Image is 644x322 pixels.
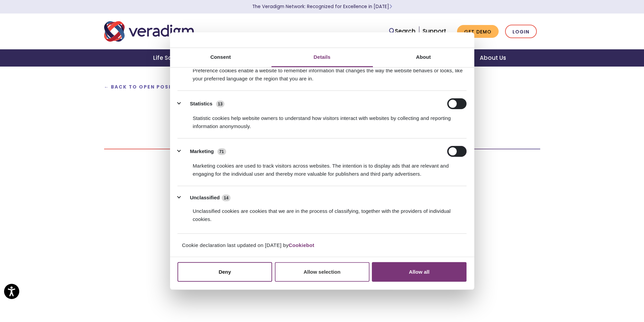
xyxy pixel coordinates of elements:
a: Life Sciences [145,49,201,67]
a: Login [505,25,537,39]
div: Cookie declaration last updated on [DATE] by [172,241,472,255]
div: Preference cookies enable a website to remember information that changes the way the website beha... [177,61,467,83]
div: Unclassified cookies are cookies that we are in the process of classifying, together with the pro... [177,202,467,223]
button: Statistics (13) [177,98,229,109]
a: About Us [472,49,514,67]
a: Cookiebot [289,242,314,248]
h2: Together, let's transform health insightfully [104,97,540,108]
a: Details [271,48,373,67]
iframe: Drift Chat Widget [514,273,636,314]
a: The Veradigm Network: Recognized for Excellence in [DATE]Learn More [252,3,392,10]
span: Learn More [389,3,392,10]
p: . [104,134,540,143]
a: Get Demo [457,25,499,38]
button: Unclassified (14) [177,194,235,202]
a: Support [423,27,446,35]
label: Marketing [190,148,214,155]
h3: Scroll below to apply for this position! [104,116,540,126]
a: ← Back to Open Positions [104,84,189,90]
div: Statistic cookies help website owners to understand how visitors interact with websites by collec... [177,109,467,130]
button: Deny [177,262,272,282]
button: Allow selection [275,262,369,282]
a: Search [389,27,415,36]
div: Marketing cookies are used to track visitors across websites. The intention is to display ads tha... [177,157,467,178]
a: Consent [170,48,271,67]
button: Marketing (71) [177,146,230,157]
button: Allow all [372,262,467,282]
img: Veradigm logo [104,20,197,43]
label: Statistics [190,100,213,108]
a: About [373,48,474,67]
